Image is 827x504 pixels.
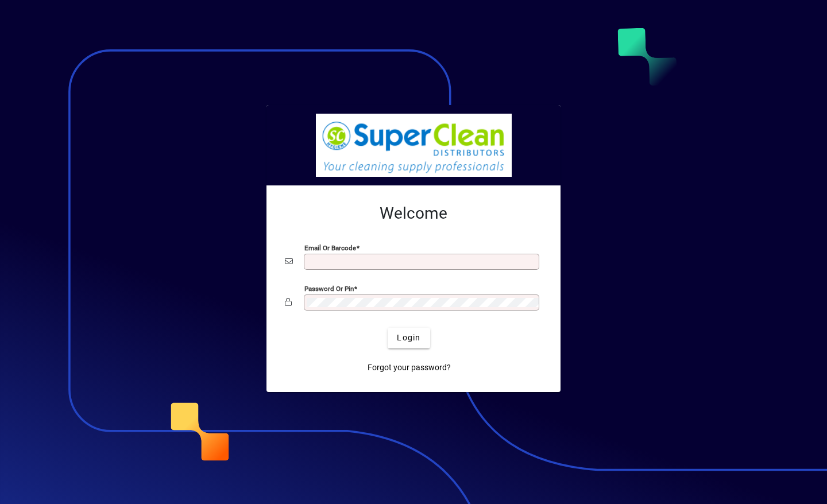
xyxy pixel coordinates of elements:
span: Forgot your password? [368,362,451,374]
button: Login [388,328,430,348]
mat-label: Email or Barcode [304,243,356,251]
mat-label: Password or Pin [304,284,354,292]
h2: Welcome [285,204,542,223]
span: Login [397,332,420,344]
a: Forgot your password? [363,358,455,378]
